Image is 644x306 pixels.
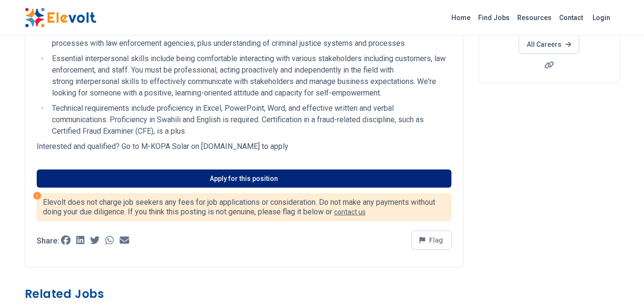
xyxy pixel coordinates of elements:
a: Find Jobs [474,10,513,25]
a: Login [587,8,616,27]
a: Apply for this position [37,169,451,188]
a: Resources [513,10,555,25]
img: Elevolt [25,8,96,28]
a: contact us [334,208,366,216]
li: Technical requirements include proficiency in Excel, PowerPoint, Word, and effective written and ... [49,103,451,137]
a: Home [448,10,474,25]
li: Essential interpersonal skills include being comfortable interacting with various stakeholders in... [49,53,451,99]
p: Share: [37,237,59,245]
button: Flag [411,231,451,250]
h3: Related Jobs [25,286,463,302]
a: All Careers [519,35,579,54]
p: Interested and qualified? Go to M-KOPA Solar on [DOMAIN_NAME] to apply [37,141,451,152]
iframe: Chat Widget [596,260,644,306]
a: Contact [555,10,587,25]
p: Elevolt does not charge job seekers any fees for job applications or consideration. Do not make a... [43,198,445,217]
